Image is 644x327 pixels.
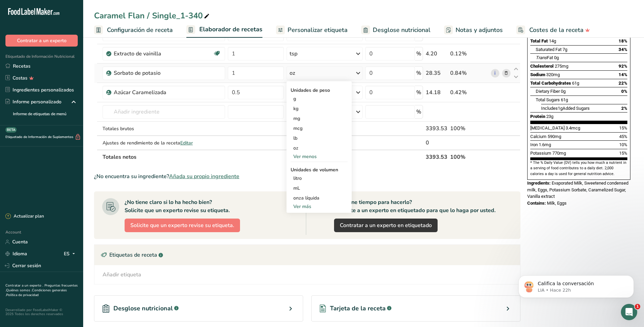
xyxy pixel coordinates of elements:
[33,8,66,15] p: Activo hace 1h
[94,22,173,38] a: Configuración de receta
[449,150,490,164] th: 100%
[527,180,551,186] span: Ingredients:
[103,271,141,279] div: Añadir etiqueta
[293,185,345,192] div: mL
[548,134,561,139] span: 590mg
[530,72,545,77] span: Sodium
[330,304,386,313] span: Tarjeta de la receta
[554,55,559,60] span: 0g
[444,22,503,38] a: Notas y adjuntos
[373,25,430,35] span: Desglose nutricional
[5,27,130,106] div: Rana dice…
[291,114,348,123] div: mg
[113,304,173,313] span: Desglose nutricional
[291,166,348,173] div: Unidades de volumen
[291,203,348,210] div: Ver más
[530,38,548,44] span: Total Fat
[536,97,560,102] span: Total Sugars
[530,81,571,86] span: Total Carbohydrates
[118,3,131,16] button: Inicio
[288,25,348,35] span: Personalizar etiqueta
[619,142,627,147] span: 10%
[4,3,17,16] button: go back
[5,283,78,293] a: Preguntas frecuentes .
[11,31,106,37] div: Hi [PERSON_NAME]
[334,219,438,232] a: Contratar a un experto en etiquetado
[19,4,30,15] img: Profile image for Rana
[529,25,584,35] span: Costes de la receta
[552,151,566,156] span: 770mg
[508,261,644,309] iframe: Intercom notifications mensaje
[555,64,568,69] span: 275mg
[619,38,627,44] span: 18%
[424,150,449,164] th: 3393.53
[130,221,234,229] span: Solicite que un experto revise su etiqueta.
[530,134,547,139] span: Calcium
[572,81,579,86] span: 61g
[290,69,295,77] div: oz
[426,124,447,133] div: 3393.53
[114,69,199,77] div: Sorbato de potasio
[11,223,16,228] button: Selector de emoji
[11,41,106,54] div: Just checking in! How’s everything going with FLM so far?
[5,288,67,297] a: Condiciones generales .
[536,55,547,60] i: Trans
[621,106,627,111] span: 2%
[635,304,640,309] span: 1
[291,123,348,133] div: mcg
[169,172,239,180] span: Añada su propio ingrediente
[530,114,545,119] span: Protein
[426,139,447,147] div: 0
[563,47,567,52] span: 7g
[291,87,348,94] div: Unidades de peso
[546,72,560,77] span: 320mg
[94,245,520,265] div: Etiquetas de receta
[5,213,44,220] div: Actualizar plan
[426,50,447,58] div: 4.20
[536,55,553,60] span: Fat
[125,219,240,232] button: Solicite que un experto revise su etiqueta.
[450,69,488,77] div: 0.84%
[566,125,580,131] span: 3.4mcg
[619,81,627,86] span: 22%
[619,64,627,69] span: 92%
[546,114,553,119] span: 23g
[5,283,43,288] a: Contratar a un experto .
[11,93,76,97] div: [PERSON_NAME] • Hace 17sem
[186,22,262,38] a: Elaborador de recetas
[6,208,130,220] textarea: Escribe un mensaje...
[621,304,637,320] iframe: Intercom live chat
[103,125,225,132] div: Totales brutos
[361,22,430,38] a: Desglose nutricional
[291,104,348,114] div: kg
[541,106,590,111] span: Includes Added Sugars
[5,248,27,260] a: Idioma
[6,288,32,293] a: Quiénes somos .
[450,50,488,58] div: 0.12%
[619,125,627,131] span: 15%
[558,106,563,111] span: 1g
[619,134,627,139] span: 45%
[619,151,627,156] span: 15%
[426,69,447,77] div: 28.35
[547,201,567,206] span: Milk, Eggs
[516,22,590,38] a: Costes de la receta
[107,25,173,35] span: Configuración de receta
[450,124,488,133] div: 100%
[293,175,345,182] div: litro
[549,38,556,44] span: 14g
[64,250,78,258] div: ES
[536,47,562,52] span: Saturated Fat
[290,50,297,58] div: tsp
[103,105,225,119] input: Añadir ingrediente
[5,308,78,316] div: Desarrollado por FoodLabelMaker © 2025 Todos los derechos reservados
[530,151,551,156] span: Potassium
[6,293,39,297] a: Política de privacidad
[125,198,230,214] div: ¿No tiene claro si lo ha hecho bien? Solicite que un experto revise su etiqueta.
[103,139,225,147] div: Ajustes de rendimiento de la receta
[426,88,447,97] div: 14.18
[94,172,520,180] div: ¿No encuentra su ingrediente?
[5,98,61,105] div: Informe personalizado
